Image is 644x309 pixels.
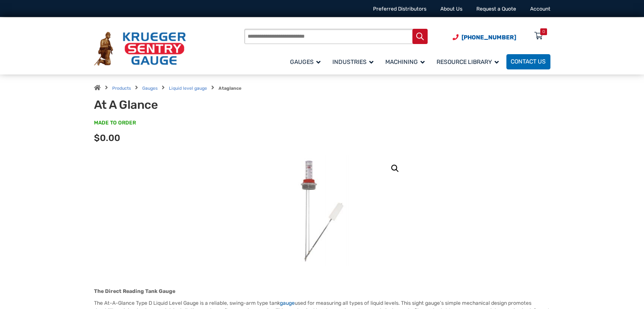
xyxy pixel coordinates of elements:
[328,53,381,70] a: Industries
[94,98,276,112] h1: At A Glance
[530,6,550,12] a: Account
[462,34,516,41] span: [PHONE_NUMBER]
[290,58,321,66] span: Gauges
[437,58,499,66] span: Resource Library
[511,58,546,66] span: Contact Us
[373,6,426,12] a: Preferred Distributors
[440,6,462,12] a: About Us
[169,86,207,91] a: Liquid level gauge
[94,119,136,127] span: MADE TO ORDER
[286,53,328,70] a: Gauges
[142,86,158,91] a: Gauges
[476,6,516,12] a: Request a Quote
[387,161,403,176] a: View full-screen image gallery
[453,33,516,42] a: Phone Number (920) 434-8860
[94,288,175,294] strong: The Direct Reading Tank Gauge
[278,155,367,266] img: At A Glance
[506,54,550,69] a: Contact Us
[332,58,373,66] span: Industries
[542,28,545,35] div: 0
[432,53,506,70] a: Resource Library
[385,58,425,66] span: Machining
[218,86,241,91] strong: Ataglance
[112,86,131,91] a: Products
[94,32,186,66] img: Krueger Sentry Gauge
[381,53,432,70] a: Machining
[280,300,295,306] a: gauge
[94,132,120,143] span: $0.00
